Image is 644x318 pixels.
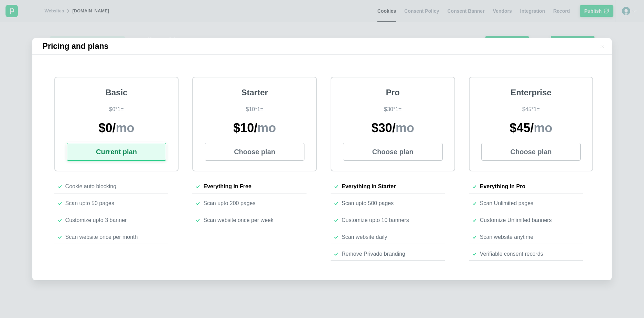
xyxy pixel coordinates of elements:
[342,217,409,223] p: Customize upto 10 banners
[343,143,443,161] button: Choose plan
[372,147,414,157] div: Choose plan
[234,147,275,157] div: Choose plan
[396,121,414,135] span: mo
[98,120,134,136] div: $ 0 /
[39,38,112,54] p: Pricing and plans
[342,183,396,190] p: Everything in Starter
[257,121,276,135] span: mo
[384,105,401,114] div: $ 30 * 1 =
[480,200,534,206] p: Scan Unlimited pages
[203,183,251,190] p: Everything in Free
[65,200,114,206] p: Scan upto 50 pages
[205,143,304,161] button: Choose plan
[522,105,540,114] div: $ 45 * 1 =
[481,143,581,161] button: Choose plan
[203,200,255,206] p: Scan upto 200 pages
[246,105,264,114] div: $ 10 * 1 =
[105,87,127,98] div: Basic
[65,234,138,240] p: Scan website once per month
[480,234,534,240] p: Scan website anytime
[203,217,273,223] p: Scan website once per week
[480,183,525,190] p: Everything in Pro
[109,105,124,114] div: $ 0 * 1 =
[480,217,552,223] p: Customize Unlimited banners
[534,121,552,135] span: mo
[386,87,400,98] div: Pro
[233,120,276,136] div: $ 10 /
[342,251,405,257] p: Remove Privado branding
[511,87,551,98] div: Enterprise
[241,87,268,98] div: Starter
[342,200,394,206] p: Scan upto 500 pages
[372,120,414,136] div: $ 30 /
[65,183,117,190] p: Cookie auto blocking
[116,121,134,135] span: mo
[510,120,552,136] div: $ 45 /
[511,147,552,157] div: Choose plan
[342,234,387,240] p: Scan website daily
[480,251,543,257] p: Verifiable consent records
[65,217,127,223] p: Customize upto 3 banner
